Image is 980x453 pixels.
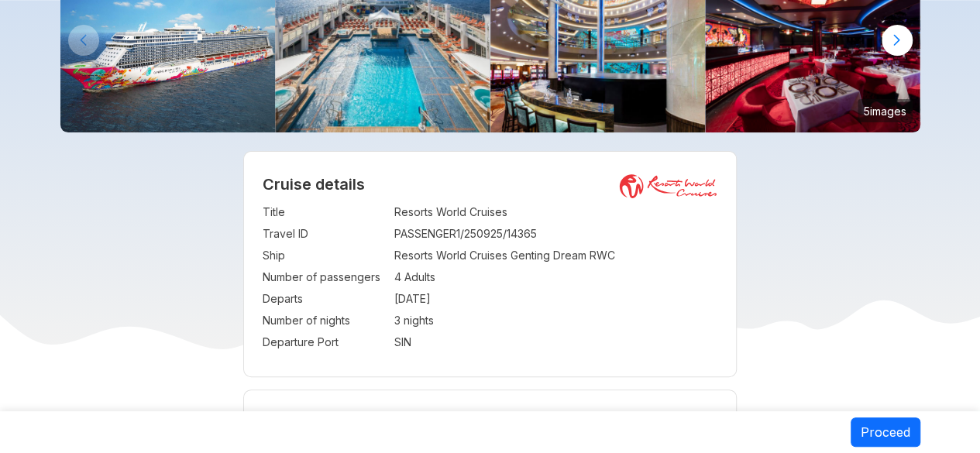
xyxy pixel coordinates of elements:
[387,331,394,353] td: :
[394,201,718,223] td: Resorts World Cruises
[263,266,387,288] td: Number of passengers
[394,310,718,331] td: 3 nights
[263,310,387,331] td: Number of nights
[387,223,394,245] td: :
[394,223,718,245] td: PASSENGER1/250925/14365
[263,288,387,310] td: Departs
[858,99,913,122] small: 5 images
[387,245,394,266] td: :
[394,331,718,353] td: SIN
[263,201,387,223] td: Title
[851,417,920,447] button: Proceed
[263,245,387,266] td: Ship
[263,223,387,245] td: Travel ID
[387,288,394,310] td: :
[263,331,387,353] td: Departure Port
[394,288,718,310] td: [DATE]
[394,266,718,288] td: 4 Adults
[394,245,718,266] td: Resorts World Cruises Genting Dream RWC
[387,310,394,331] td: :
[387,266,394,288] td: :
[263,175,718,194] h2: Cruise details
[387,201,394,223] td: :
